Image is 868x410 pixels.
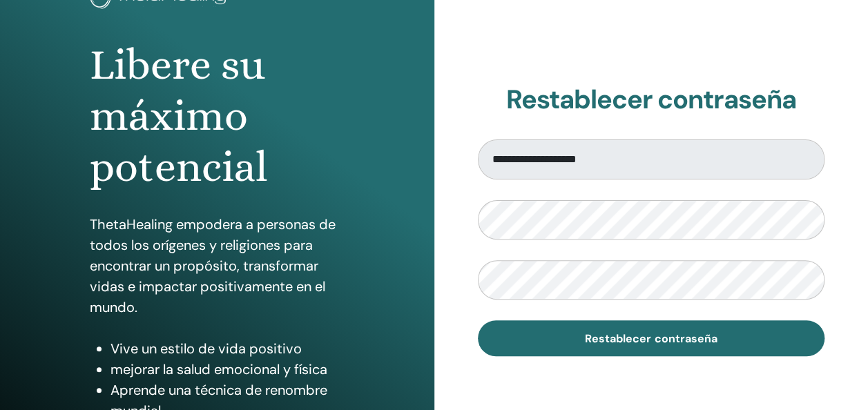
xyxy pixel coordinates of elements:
[110,359,345,380] li: mejorar la salud emocional y física
[110,338,345,359] li: Vive un estilo de vida positivo
[478,84,825,116] h2: Restablecer contraseña
[90,214,345,318] p: ThetaHealing empodera a personas de todos los orígenes y religiones para encontrar un propósito, ...
[585,331,717,346] span: Restablecer contraseña
[90,39,345,193] h1: Libere su máximo potencial
[478,320,825,356] button: Restablecer contraseña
